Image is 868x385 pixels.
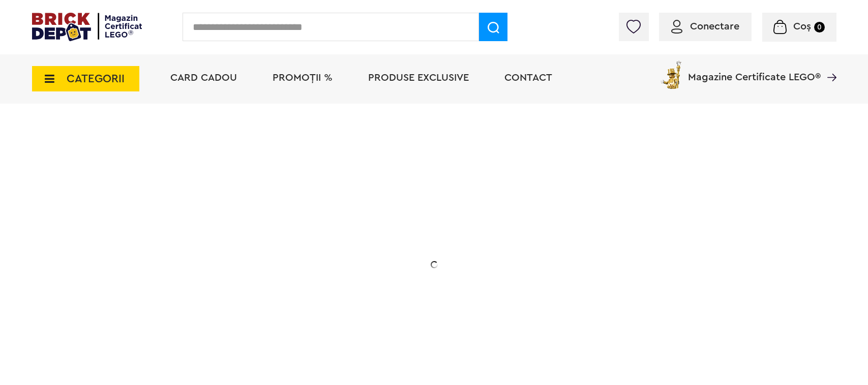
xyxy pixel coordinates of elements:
a: Produse exclusive [368,73,469,83]
a: Conectare [671,21,739,31]
h2: Seria de sărbători: Fantomă luminoasă. Promoția este valabilă în perioada [DATE] - [DATE]. [104,251,308,294]
h1: Cadou VIP 40772 [104,205,308,241]
a: PROMOȚII % [273,73,333,83]
a: Magazine Certificate LEGO® [821,59,836,69]
a: Card Cadou [170,73,237,83]
small: 0 [814,22,825,33]
span: Magazine Certificate LEGO® [688,59,821,82]
div: Află detalii [104,317,308,330]
a: Contact [504,73,552,83]
span: Coș [793,21,811,31]
span: CATEGORII [67,73,125,84]
span: Conectare [690,21,739,31]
